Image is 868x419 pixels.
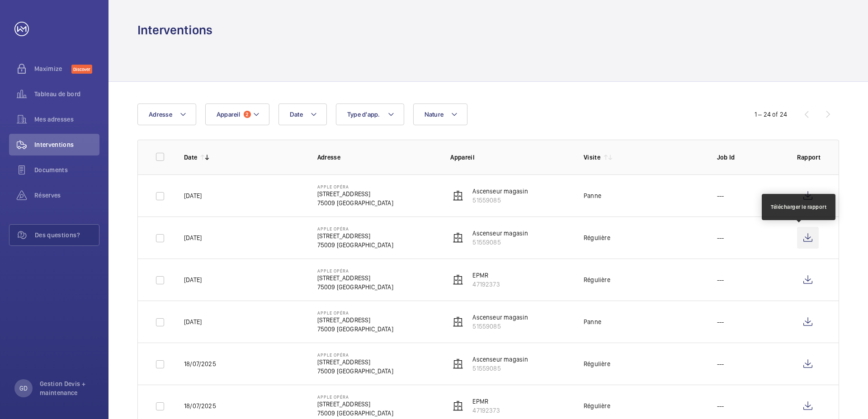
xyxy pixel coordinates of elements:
p: --- [717,233,724,242]
p: --- [717,359,724,368]
p: --- [717,275,724,284]
p: Ascenseur magasin [472,187,528,196]
p: 75009 [GEOGRAPHIC_DATA] [317,240,393,250]
p: [STREET_ADDRESS] [317,400,393,409]
p: --- [717,317,724,326]
button: Date [278,104,327,125]
p: 51559085 [472,238,528,247]
img: elevator.svg [453,358,463,369]
p: [STREET_ADDRESS] [317,189,393,198]
p: [STREET_ADDRESS] [317,358,393,367]
span: Réserves [34,191,99,200]
p: Adresse [317,153,436,162]
img: elevator.svg [453,190,463,201]
img: elevator.svg [453,400,463,411]
span: Tableau de bord [34,89,99,99]
div: Régulière [584,359,610,368]
p: Apple Opéra [317,184,393,189]
span: 2 [244,111,251,118]
p: [STREET_ADDRESS] [317,273,393,282]
span: Nature [425,111,444,118]
p: [DATE] [184,191,202,200]
p: Apple Opéra [317,310,393,315]
p: Gestion Devis + maintenance [40,379,94,397]
p: Appareil [450,153,569,162]
button: Type d'app. [336,104,404,125]
p: 18/07/2025 [184,401,216,410]
span: Maximize [34,64,71,73]
p: Job Id [717,153,783,162]
img: elevator.svg [453,316,463,327]
p: Apple Opéra [317,352,393,358]
p: 47192373 [472,406,500,415]
img: elevator.svg [453,232,463,243]
button: Adresse [137,104,196,125]
button: Appareil2 [205,104,269,125]
p: [STREET_ADDRESS] [317,231,393,240]
div: Télécharger le rapport [771,203,826,211]
span: Adresse [149,111,172,118]
span: Discover [71,65,92,74]
span: Des questions? [35,231,99,240]
span: Mes adresses [34,115,99,124]
span: Interventions [34,140,99,149]
p: 75009 [GEOGRAPHIC_DATA] [317,409,393,418]
p: EPMR [472,397,500,406]
h1: Interventions [137,22,212,38]
p: 51559085 [472,322,528,331]
p: Apple Opéra [317,268,393,273]
img: elevator.svg [453,274,463,285]
p: Rapport [797,153,821,162]
button: Nature [413,104,468,125]
p: Ascenseur magasin [472,355,528,364]
p: EPMR [472,271,500,280]
div: Régulière [584,233,610,242]
p: --- [717,191,724,200]
p: Apple Opéra [317,394,393,400]
p: 51559085 [472,196,528,205]
span: Type d'app. [347,111,380,118]
p: [STREET_ADDRESS] [317,315,393,325]
p: Ascenseur magasin [472,313,528,322]
p: Ascenseur magasin [472,229,528,238]
p: Visite [584,153,600,162]
div: Panne [584,191,601,200]
p: [DATE] [184,233,202,242]
p: 75009 [GEOGRAPHIC_DATA] [317,282,393,292]
p: GD [19,384,28,393]
span: Documents [34,165,99,174]
p: --- [717,401,724,410]
div: Panne [584,317,601,326]
p: 75009 [GEOGRAPHIC_DATA] [317,367,393,376]
p: 18/07/2025 [184,359,216,368]
span: Date [290,111,303,118]
div: 1 – 24 of 24 [755,110,787,119]
div: Régulière [584,401,610,410]
p: [DATE] [184,275,202,284]
p: Date [184,153,197,162]
p: 51559085 [472,364,528,373]
p: Apple Opéra [317,226,393,231]
p: 75009 [GEOGRAPHIC_DATA] [317,325,393,334]
span: Appareil [217,111,240,118]
p: 47192373 [472,280,500,289]
div: Régulière [584,275,610,284]
p: 75009 [GEOGRAPHIC_DATA] [317,198,393,207]
p: [DATE] [184,317,202,326]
